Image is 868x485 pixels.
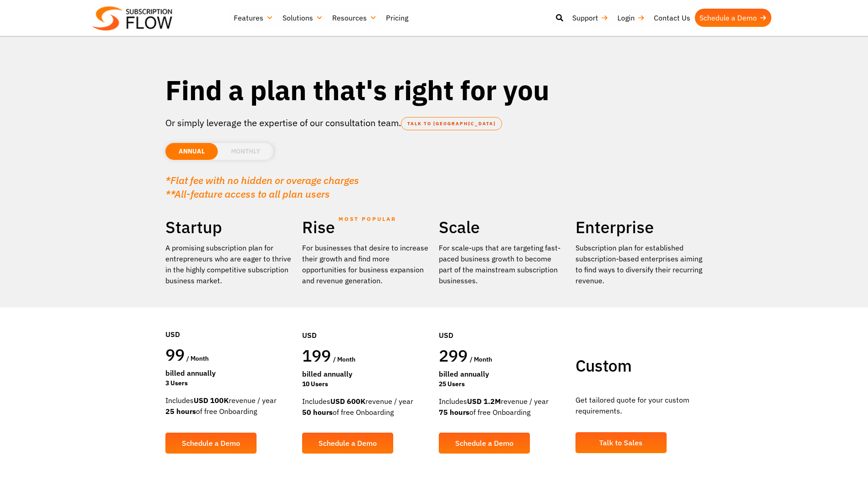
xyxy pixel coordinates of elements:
[439,368,566,379] div: Billed Annually
[455,439,514,447] span: Schedule a Demo
[575,242,703,286] p: Subscription plan for established subscription-based enterprises aiming to find ways to diversify...
[575,394,703,416] p: Get tailored quote for your custom requirements.
[165,242,293,286] p: A promising subscription plan for entrepreneurs who are eager to thrive in the highly competitive...
[599,439,642,446] span: Talk to Sales
[229,9,278,27] a: Features
[439,379,566,389] div: 25 Users
[401,117,502,130] a: TALK TO [GEOGRAPHIC_DATA]
[165,174,359,187] em: *Flat fee with no hidden or overage charges
[165,116,703,130] p: Or simply leverage the expertise of our consultation team.
[568,9,613,27] a: Support
[302,242,430,286] div: For businesses that desire to increase their growth and find more opportunities for business expa...
[575,355,632,376] span: Custom
[194,396,229,405] strong: USD 100K
[613,9,649,27] a: Login
[165,344,185,365] span: 99
[182,439,240,447] span: Schedule a Demo
[302,217,430,238] h2: Rise
[575,217,703,238] h2: Enterprise
[318,439,377,447] span: Schedule a Demo
[165,217,293,238] h2: Startup
[165,368,293,378] div: Billed Annually
[470,355,492,363] span: / month
[302,379,430,389] div: 10 Users
[165,73,703,107] h1: Find a plan that's right for you
[165,187,330,200] em: **All-feature access to all plan users
[330,397,365,406] strong: USD 600K
[165,301,293,344] div: USD
[165,143,218,160] li: ANNUAL
[165,395,293,417] div: Includes revenue / year of free Onboarding
[218,143,273,160] li: MONTHLY
[302,302,430,345] div: USD
[575,432,667,453] a: Talk to Sales
[467,397,501,406] strong: USD 1.2M
[92,6,172,31] img: Subscriptionflow
[302,368,430,379] div: Billed Annually
[186,354,209,362] span: / month
[439,433,530,454] a: Schedule a Demo
[439,345,468,366] span: 299
[328,9,381,27] a: Resources
[695,9,771,27] a: Schedule a Demo
[439,302,566,345] div: USD
[165,378,293,388] div: 3 Users
[339,209,396,230] span: MOST POPULAR
[302,396,430,418] div: Includes revenue / year of free Onboarding
[439,242,566,286] div: For scale-ups that are targeting fast-paced business growth to become part of the mainstream subs...
[302,433,393,454] a: Schedule a Demo
[439,396,566,418] div: Includes revenue / year of free Onboarding
[381,9,413,27] a: Pricing
[165,407,196,416] strong: 25 hours
[333,355,355,363] span: / month
[439,408,469,417] strong: 75 hours
[649,9,695,27] a: Contact Us
[439,217,566,238] h2: Scale
[165,433,257,454] a: Schedule a Demo
[302,408,333,417] strong: 50 hours
[302,345,331,366] span: 199
[278,9,328,27] a: Solutions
